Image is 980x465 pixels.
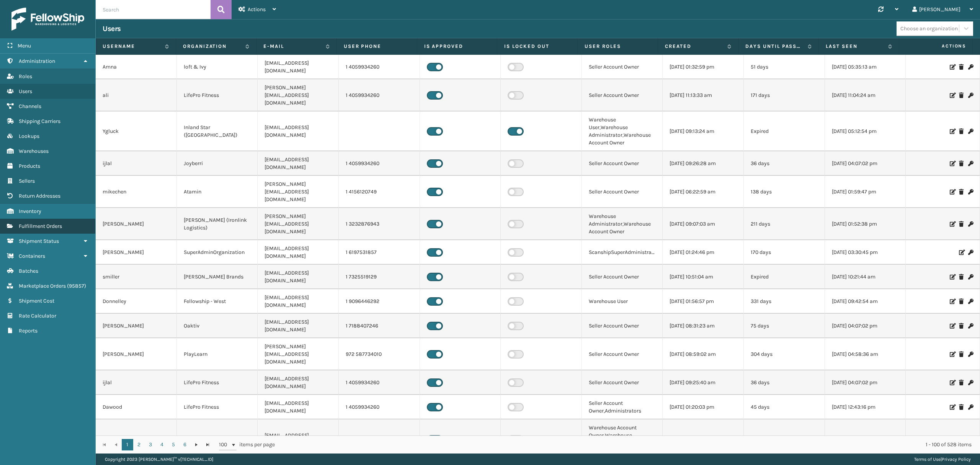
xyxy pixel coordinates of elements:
[19,223,62,229] span: Fulfillment Orders
[959,93,964,98] i: Delete
[177,265,258,289] td: [PERSON_NAME] Brands
[663,265,744,289] td: [DATE] 10:51:04 am
[825,314,906,338] td: [DATE] 04:07:02 pm
[959,161,964,166] i: Delete
[105,454,213,465] p: Copyright 2023 [PERSON_NAME]™ v [TECHNICAL_ID]
[96,395,177,419] td: Dawood
[96,55,177,79] td: Amna
[744,289,825,314] td: 331 days
[219,441,230,449] span: 100
[19,163,40,169] span: Products
[585,43,651,50] label: User Roles
[202,439,214,450] a: Go to the last page
[663,240,744,265] td: [DATE] 01:24:46 pm
[177,151,258,176] td: Joyberri
[744,395,825,419] td: 45 days
[96,265,177,289] td: smiller
[582,208,663,240] td: Warehouse Administrator,Warehouse Account Owner
[96,314,177,338] td: [PERSON_NAME]
[96,289,177,314] td: Donnelley
[339,240,420,265] td: 1 6197531857
[18,43,31,49] span: Menu
[744,176,825,208] td: 138 days
[103,43,161,50] label: Username
[339,314,420,338] td: 1 7188407246
[744,111,825,151] td: Expired
[258,289,339,314] td: [EMAIL_ADDRESS][DOMAIN_NAME]
[258,265,339,289] td: [EMAIL_ADDRESS][DOMAIN_NAME]
[424,43,490,50] label: Is Approved
[744,79,825,111] td: 171 days
[968,380,973,385] i: Change Password
[19,73,32,80] span: Roles
[96,111,177,151] td: Ygluck
[663,289,744,314] td: [DATE] 01:56:57 pm
[258,419,339,459] td: [EMAIL_ADDRESS][DOMAIN_NAME]
[825,370,906,395] td: [DATE] 04:07:02 pm
[968,250,973,255] i: Change Password
[582,79,663,111] td: Seller Account Owner
[968,352,973,357] i: Change Password
[950,129,954,134] i: Edit
[663,395,744,419] td: [DATE] 01:20:03 pm
[582,419,663,459] td: Warehouse Account Owner,Warehouse Administrator,Warehouse User
[968,323,973,329] i: Change Password
[825,395,906,419] td: [DATE] 12:43:16 pm
[663,338,744,370] td: [DATE] 08:59:02 am
[968,299,973,304] i: Change Password
[663,314,744,338] td: [DATE] 08:31:23 am
[968,274,973,280] i: Change Password
[744,208,825,240] td: 211 days
[582,370,663,395] td: Seller Account Owner
[96,176,177,208] td: mikechen
[96,151,177,176] td: ijlal
[959,64,964,70] i: Delete
[745,43,804,50] label: Days until password expires
[19,148,49,154] span: Warehouses
[825,338,906,370] td: [DATE] 04:58:36 am
[177,338,258,370] td: PlayLearn
[663,176,744,208] td: [DATE] 06:22:59 am
[900,25,958,33] div: Choose an organization
[339,208,420,240] td: 1 3232876943
[339,79,420,111] td: 1 4059934260
[96,370,177,395] td: ijlal
[19,283,66,289] span: Marketplace Orders
[744,240,825,265] td: 170 days
[663,419,744,459] td: [DATE] 09:23:45 am
[663,111,744,151] td: [DATE] 09:13:24 am
[19,118,60,124] span: Shipping Carriers
[177,370,258,395] td: LifePro Fitness
[744,265,825,289] td: Expired
[19,58,55,64] span: Administration
[504,43,570,50] label: Is Locked Out
[582,314,663,338] td: Seller Account Owner
[96,240,177,265] td: [PERSON_NAME]
[582,338,663,370] td: Seller Account Owner
[339,370,420,395] td: 1 4059934260
[663,79,744,111] td: [DATE] 11:13:33 am
[258,55,339,79] td: [EMAIL_ADDRESS][DOMAIN_NAME]
[19,313,56,319] span: Rate Calculator
[663,151,744,176] td: [DATE] 09:26:28 am
[744,314,825,338] td: 75 days
[177,289,258,314] td: Fellowship - West
[825,240,906,265] td: [DATE] 03:30:45 pm
[177,176,258,208] td: Atamin
[825,111,906,151] td: [DATE] 05:12:54 pm
[286,441,972,449] div: 1 - 100 of 528 items
[825,419,906,459] td: [DATE] 09:17:45 am
[177,395,258,419] td: LifePro Fitness
[145,439,156,450] a: 3
[67,283,86,289] span: ( 95857 )
[19,327,38,334] span: Reports
[339,151,420,176] td: 1 4059934260
[582,289,663,314] td: Warehouse User
[258,314,339,338] td: [EMAIL_ADDRESS][DOMAIN_NAME]
[179,439,191,450] a: 6
[103,24,121,33] h3: Users
[582,55,663,79] td: Seller Account Owner
[248,6,266,13] span: Actions
[959,323,964,329] i: Delete
[11,8,84,31] img: logo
